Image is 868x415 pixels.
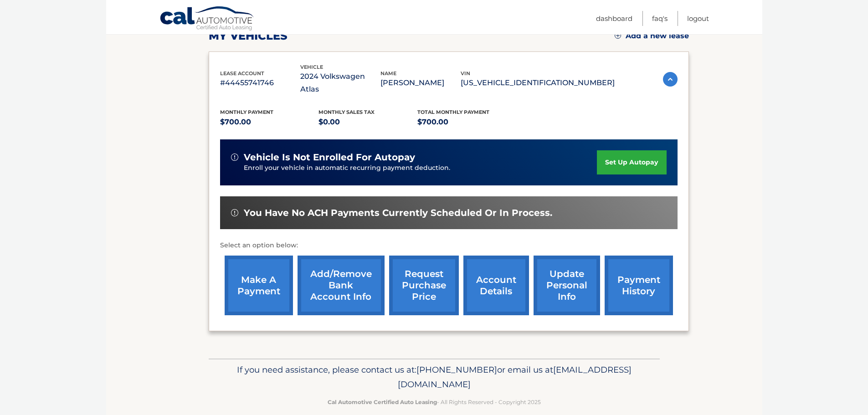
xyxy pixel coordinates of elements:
[220,70,264,77] span: lease account
[220,109,273,115] span: Monthly Payment
[215,397,654,407] p: - All Rights Reserved - Copyright 2025
[244,152,415,163] span: vehicle is not enrolled for autopay
[380,77,461,89] p: [PERSON_NAME]
[416,364,497,375] span: [PHONE_NUMBER]
[461,70,470,77] span: vin
[389,256,459,315] a: request purchase price
[244,163,597,173] p: Enroll your vehicle in automatic recurring payment deduction.
[597,150,666,174] a: set up autopay
[417,109,489,115] span: Total Monthly Payment
[300,64,323,70] span: vehicle
[380,70,396,77] span: name
[231,154,238,161] img: alert-white.svg
[318,109,375,115] span: Monthly sales Tax
[231,209,238,216] img: alert-white.svg
[596,11,632,26] a: Dashboard
[687,11,709,26] a: Logout
[605,256,673,315] a: payment history
[244,207,552,219] span: You have no ACH payments currently scheduled or in process.
[220,240,678,251] p: Select an option below:
[298,256,385,315] a: Add/Remove bank account info
[215,363,654,392] p: If you need assistance, please contact us at: or email us at
[209,29,288,43] h2: my vehicles
[220,77,300,89] p: #44455741746
[615,32,621,39] img: add.svg
[225,256,293,315] a: make a payment
[461,77,615,89] p: [US_VEHICLE_IDENTIFICATION_NUMBER]
[463,256,529,315] a: account details
[663,72,678,87] img: accordion-active.svg
[398,364,632,389] span: [EMAIL_ADDRESS][DOMAIN_NAME]
[652,11,668,26] a: FAQ's
[318,116,417,128] p: $0.00
[300,70,380,96] p: 2024 Volkswagen Atlas
[328,399,437,405] strong: Cal Automotive Certified Auto Leasing
[615,31,689,41] a: Add a new lease
[534,256,600,315] a: update personal info
[220,116,319,128] p: $700.00
[159,6,255,32] a: Cal Automotive
[417,116,516,128] p: $700.00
